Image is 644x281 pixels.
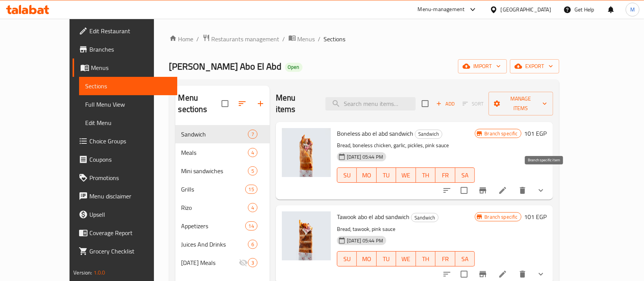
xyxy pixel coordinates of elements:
[245,221,257,231] div: items
[439,253,452,265] span: FR
[181,166,248,175] div: Mini sandwiches
[419,253,433,265] span: TH
[340,253,354,265] span: SU
[458,59,507,73] button: import
[464,62,501,71] span: import
[248,258,257,267] div: items
[399,170,413,181] span: WE
[251,94,270,113] button: Add section
[282,211,331,260] img: Tawook abo el abd sandwich
[435,99,456,108] span: Add
[73,150,177,169] a: Coupons
[456,182,472,198] span: Select to update
[248,167,257,175] span: 5
[245,185,257,194] div: items
[340,170,354,181] span: SU
[248,166,257,175] div: items
[360,253,374,265] span: MO
[344,237,386,244] span: [DATE] 05:44 PM
[89,228,171,237] span: Coverage Report
[524,128,547,139] h6: 101 EGP
[337,251,357,266] button: SU
[318,34,321,44] li: /
[337,128,413,139] span: Boneless abo el abd sandwich
[94,268,105,278] span: 1.0.0
[498,186,507,195] a: Edit menu item
[344,153,386,161] span: [DATE] 05:44 PM
[79,114,177,132] a: Edit Menu
[175,125,270,143] div: Sandwich7
[419,170,433,181] span: TH
[89,136,171,146] span: Choice Groups
[181,130,248,139] span: Sandwich
[324,34,346,44] span: Sections
[175,180,270,198] div: Grills15
[248,241,257,248] span: 6
[532,181,550,200] button: show more
[73,58,177,77] a: Menus
[282,128,331,177] img: Boneless abo el abd sandwich
[501,5,551,14] div: [GEOGRAPHIC_DATA]
[73,132,177,150] a: Choice Groups
[169,34,194,44] a: Home
[175,162,270,180] div: Mini sandwiches5
[181,258,239,267] span: [DATE] Meals
[175,217,270,235] div: Appetizers14
[288,34,315,44] a: Menus
[85,100,171,109] span: Full Menu View
[248,204,257,211] span: 4
[433,98,458,110] button: Add
[337,167,357,183] button: SU
[438,181,456,200] button: sort-choices
[396,251,416,266] button: WE
[202,34,280,44] a: Restaurants management
[399,253,413,265] span: WE
[248,203,257,212] div: items
[630,5,635,14] span: M
[175,143,270,162] div: Meals4
[175,198,270,217] div: Rizo4
[181,221,245,231] span: Appetizers
[248,149,257,156] span: 4
[181,203,248,212] span: Rizo
[175,253,270,272] div: [DATE] Meals3
[418,5,465,14] div: Menu-management
[283,34,285,44] li: /
[416,251,436,266] button: TH
[89,155,171,164] span: Coupons
[435,167,455,183] button: FR
[415,130,442,139] div: Sandwich
[212,34,280,44] span: Restaurants management
[89,192,171,201] span: Menu disclaimer
[85,81,171,91] span: Sections
[337,224,475,234] p: Bread, tawook, pink sauce
[181,185,245,194] span: Grills
[89,210,171,219] span: Upsell
[481,130,521,137] span: Branch specific
[248,259,257,266] span: 3
[337,211,409,223] span: Tawook abo el abd sandwich
[536,186,545,195] svg: Show Choices
[178,92,222,115] h2: Menu sections
[481,213,521,221] span: Branch specific
[79,77,177,95] a: Sections
[175,122,270,275] nav: Menu sections
[73,205,177,224] a: Upsell
[85,118,171,127] span: Edit Menu
[285,63,303,72] div: Open
[91,63,171,72] span: Menus
[498,270,507,279] a: Edit menu item
[439,170,452,181] span: FR
[233,94,251,113] span: Sort sections
[79,95,177,114] a: Full Menu View
[325,97,416,110] input: search
[495,94,547,113] span: Manage items
[524,211,547,222] h6: 101 EGP
[380,253,393,265] span: TU
[73,187,177,205] a: Menu disclaimer
[169,34,559,44] nav: breadcrumb
[73,169,177,187] a: Promotions
[337,141,475,150] p: Bread, boneless chicken, garlic, pickles, pink sauce
[416,167,436,183] button: TH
